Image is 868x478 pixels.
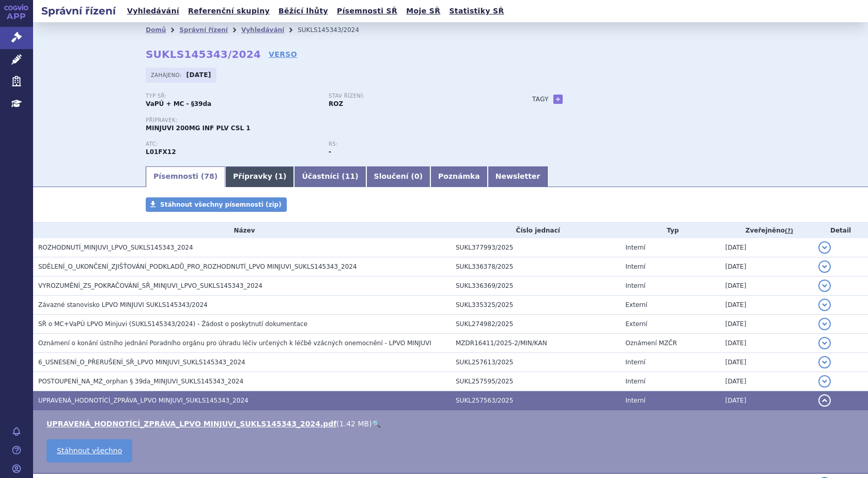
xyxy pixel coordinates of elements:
[626,359,646,366] span: Interní
[818,318,831,330] button: detail
[813,223,868,238] th: Detail
[47,420,336,428] a: UPRAVENÁ_HODNOTÍCÍ_ZPRÁVA_LPVO MINJUVI_SUKLS145343_2024.pdf
[451,372,621,391] td: SUKL257595/2025
[720,296,813,315] td: [DATE]
[146,26,166,34] a: Domů
[339,420,369,428] span: 1.42 MB
[275,4,331,18] a: Běžící lhůty
[403,4,443,18] a: Moje SŘ
[451,353,621,372] td: SUKL257613/2025
[366,166,430,187] a: Sloučení (0)
[146,166,225,187] a: Písemnosti (78)
[146,125,251,132] span: MINJUVI 200MG INF PLV CSL 1
[38,282,262,289] span: VYROZUMĚNÍ_ZS_POKRAČOVÁNÍ_SŘ_MINJUVI_LPVO_SUKLS145343_2024
[179,26,228,34] a: Správní řízení
[626,378,646,385] span: Interní
[720,315,813,334] td: [DATE]
[329,93,501,99] p: Stav řízení:
[38,359,245,366] span: 6_USNESENÍ_O_PŘERUŠENÍ_SŘ_LPVO MINJUVI_SUKLS145343_2024
[204,172,214,180] span: 78
[720,391,813,410] td: [DATE]
[720,257,813,276] td: [DATE]
[818,356,831,368] button: detail
[626,301,647,309] span: Externí
[298,22,373,38] li: SUKLS145343/2024
[626,282,646,289] span: Interní
[185,4,273,18] a: Referenční skupiny
[720,238,813,257] td: [DATE]
[38,301,208,309] span: Závazné stanovisko LPVO MINJUVI SUKLS145343/2024
[818,394,831,407] button: detail
[532,93,549,105] h3: Tagy
[269,49,297,59] a: VERSO
[47,439,132,462] a: Stáhnout všechno
[626,320,647,328] span: Externí
[818,260,831,273] button: detail
[294,166,366,187] a: Účastníci (11)
[146,148,176,156] strong: TAFASITAMAB
[720,223,813,238] th: Zveřejněno
[33,223,451,238] th: Název
[334,4,400,18] a: Písemnosti SŘ
[785,227,793,235] abbr: (?)
[451,334,621,353] td: MZDR16411/2025-2/MIN/KAN
[241,26,284,34] a: Vyhledávání
[124,4,182,18] a: Vyhledávání
[818,299,831,311] button: detail
[818,280,831,292] button: detail
[146,141,318,147] p: ATC:
[430,166,488,187] a: Poznámka
[329,141,501,147] p: RS:
[38,397,249,404] span: UPRAVENÁ_HODNOTÍCÍ_ZPRÁVA_LPVO MINJUVI_SUKLS145343_2024
[146,100,211,107] strong: VaPÚ + MC - §39da
[626,397,646,404] span: Interní
[621,223,720,238] th: Typ
[414,172,420,180] span: 0
[818,375,831,388] button: detail
[146,48,261,60] strong: SUKLS145343/2024
[38,378,243,385] span: POSTOUPENÍ_NA_MZ_orphan § 39da_MINJUVI_SUKLS145343_2024
[146,93,318,99] p: Typ SŘ:
[329,100,343,107] strong: ROZ
[818,241,831,254] button: detail
[225,166,294,187] a: Přípravky (1)
[626,244,646,251] span: Interní
[451,257,621,276] td: SUKL336378/2025
[451,238,621,257] td: SUKL377993/2025
[33,4,124,18] h2: Správní řízení
[187,71,211,79] strong: [DATE]
[451,315,621,334] td: SUKL274982/2025
[720,353,813,372] td: [DATE]
[451,276,621,296] td: SUKL336369/2025
[329,148,331,156] strong: -
[720,334,813,353] td: [DATE]
[451,223,621,238] th: Číslo jednací
[488,166,548,187] a: Newsletter
[146,117,512,124] p: Přípravek:
[720,372,813,391] td: [DATE]
[720,276,813,296] td: [DATE]
[451,391,621,410] td: SUKL257563/2025
[818,337,831,349] button: detail
[151,71,183,79] span: Zahájeno:
[553,95,563,104] a: +
[345,172,355,180] span: 11
[446,4,507,18] a: Statistiky SŘ
[38,244,193,251] span: ROZHODNUTÍ_MINJUVI_LPVO_SUKLS145343_2024
[38,263,357,270] span: SDĚLENÍ_O_UKONČENÍ_ZJIŠŤOVÁNÍ_PODKLADŮ_PRO_ROZHODNUTÍ_LPVO MINJUVI_SUKLS145343_2024
[451,296,621,315] td: SUKL335325/2025
[626,340,677,347] span: Oznámení MZČR
[626,263,646,270] span: Interní
[278,172,283,180] span: 1
[146,197,287,212] a: Stáhnout všechny písemnosti (zip)
[47,419,858,429] li: ( )
[372,420,381,428] a: 🔍
[38,320,307,328] span: SŘ o MC+VaPÚ LPVO Minjuvi (SUKLS145343/2024) - Žádost o poskytnutí dokumentace
[38,340,431,347] span: Oznámení o konání ústního jednání Poradního orgánu pro úhradu léčiv určených k léčbě vzácných one...
[160,201,282,208] span: Stáhnout všechny písemnosti (zip)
